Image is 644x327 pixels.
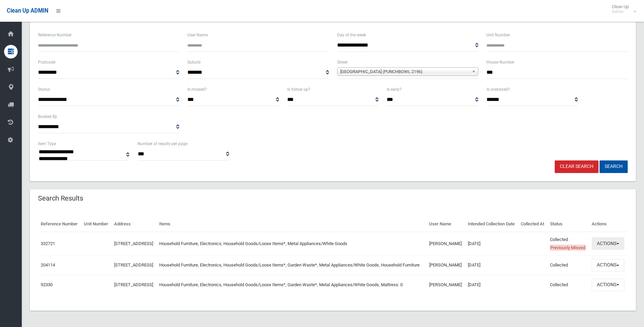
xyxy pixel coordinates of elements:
[287,86,310,93] label: Is follow up?
[38,58,55,66] label: Postcode
[30,192,91,205] header: Search Results
[426,275,465,294] td: [PERSON_NAME]
[114,282,153,287] a: [STREET_ADDRESS]
[426,255,465,275] td: [PERSON_NAME]
[337,31,366,39] label: Day of the week
[592,259,624,272] button: Actions
[486,31,510,39] label: Unit Number
[592,279,624,291] button: Actions
[137,140,187,148] label: Number of results per page
[41,241,55,246] a: 332721
[589,217,628,232] th: Actions
[486,86,510,93] label: Is oversized?
[38,113,57,120] label: Booked By
[547,232,589,256] td: Collected
[547,275,589,294] td: Collected
[340,68,469,76] span: [GEOGRAPHIC_DATA] (PUNCHBOWL 2196)
[7,7,48,14] span: Clean Up ADMIN
[41,262,55,268] a: 204114
[111,217,157,232] th: Address
[157,217,426,232] th: Items
[465,255,518,275] td: [DATE]
[187,31,208,39] label: User Name
[38,31,72,39] label: Reference Number
[555,160,599,173] a: Clear Search
[114,241,153,246] a: [STREET_ADDRESS]
[518,217,547,232] th: Collected At
[426,232,465,256] td: [PERSON_NAME]
[157,255,426,275] td: Household Furniture, Electronics, Household Goods/Loose Items*, Garden Waste*, Metal Appliances/W...
[41,282,53,287] a: 92330
[187,86,207,93] label: Is missed?
[38,140,56,148] label: Item Type
[465,232,518,256] td: [DATE]
[38,217,81,232] th: Reference Number
[337,58,348,66] label: Street
[81,217,111,232] th: Unit Number
[465,275,518,294] td: [DATE]
[600,160,628,173] button: Search
[547,255,589,275] td: Collected
[550,245,586,251] span: Previously Missed
[187,58,201,66] label: Suburb
[465,217,518,232] th: Intended Collection Date
[387,86,402,93] label: Is early?
[157,275,426,294] td: Household Furniture, Electronics, Household Goods/Loose Items*, Garden Waste*, Metal Appliances/W...
[38,86,50,93] label: Status
[612,9,629,14] small: Admin
[608,4,636,14] span: Clean Up
[114,262,153,268] a: [STREET_ADDRESS]
[547,217,589,232] th: Status
[486,58,514,66] label: House Number
[426,217,465,232] th: User Name
[592,237,624,250] button: Actions
[157,232,426,256] td: Household Furniture, Electronics, Household Goods/Loose Items*, Metal Appliances/White Goods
